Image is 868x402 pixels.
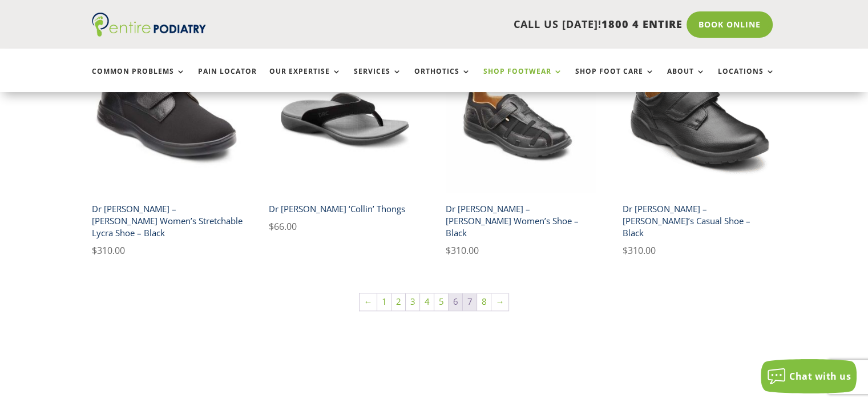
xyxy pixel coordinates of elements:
bdi: 66.00 [269,220,297,233]
a: Dr Comfort Annie Women's Casual Shoe blackDr [PERSON_NAME] – [PERSON_NAME] Women’s Stretchable Ly... [92,42,243,258]
h2: Dr [PERSON_NAME] ‘Collin’ Thongs [269,198,420,219]
a: Orthotics [414,67,471,92]
span: $ [92,244,97,257]
a: Services [354,67,402,92]
a: Book Online [687,11,773,38]
a: Dr Comfort Betty Women's Shoe BlackDr [PERSON_NAME] – [PERSON_NAME] Women’s Shoe – Black $310.00 [446,42,597,258]
span: $ [269,220,274,233]
a: Page 5 [434,293,448,311]
a: dr comfort william mens casual diabetic shoe blackDr [PERSON_NAME] – [PERSON_NAME]’s Casual Shoe ... [623,42,774,258]
a: Page 3 [406,293,419,311]
img: Dr Comfort Betty Women's Shoe Black [446,42,597,194]
a: → [491,293,508,311]
a: Shop Footwear [483,67,563,92]
span: $ [446,244,451,257]
h2: Dr [PERSON_NAME] – [PERSON_NAME] Women’s Stretchable Lycra Shoe – Black [92,198,243,243]
a: Page 1 [377,293,391,311]
img: dr comfort william mens casual diabetic shoe black [623,42,774,194]
a: Common Problems [92,67,185,92]
span: Chat with us [789,370,851,383]
a: Shop Foot Care [575,67,655,92]
a: About [667,67,705,92]
a: Collins Dr Comfort Men's Thongs in BlackDr [PERSON_NAME] ‘Collin’ Thongs $66.00 [269,42,420,234]
a: Page 4 [420,293,434,311]
bdi: 310.00 [92,244,125,257]
a: Entire Podiatry [92,27,206,39]
a: Locations [718,67,775,92]
h2: Dr [PERSON_NAME] – [PERSON_NAME]’s Casual Shoe – Black [623,198,774,243]
a: Page 7 [463,293,477,311]
a: Page 2 [391,293,405,311]
nav: Product Pagination [92,292,777,316]
a: Page 8 [477,293,491,311]
span: 1800 4 ENTIRE [601,17,683,31]
bdi: 310.00 [623,244,656,257]
a: ← [360,293,377,311]
img: Collins Dr Comfort Men's Thongs in Black [269,42,420,194]
span: Page 6 [449,293,462,311]
bdi: 310.00 [446,244,479,257]
button: Chat with us [761,359,857,393]
h2: Dr [PERSON_NAME] – [PERSON_NAME] Women’s Shoe – Black [446,198,597,243]
p: CALL US [DATE]! [250,17,683,32]
a: Pain Locator [198,67,257,92]
img: Dr Comfort Annie Women's Casual Shoe black [92,42,243,194]
span: $ [623,244,628,257]
a: Our Expertise [269,67,341,92]
img: logo (1) [92,13,206,37]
